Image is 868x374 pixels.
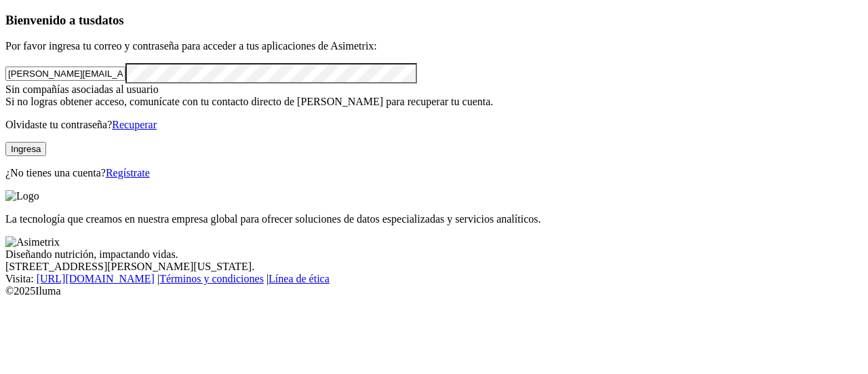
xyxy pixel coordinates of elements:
p: Por favor ingresa tu correo y contraseña para acceder a tus aplicaciones de Asimetrix: [5,40,863,52]
div: [STREET_ADDRESS][PERSON_NAME][US_STATE]. [5,261,863,273]
img: Asimetrix [5,236,60,248]
p: ¿No tienes una cuenta? [5,167,863,179]
img: Logo [5,190,39,202]
div: © 2025 Iluma [5,285,863,297]
h3: Bienvenido a tus [5,13,863,28]
div: Diseñando nutrición, impactando vidas. [5,248,863,261]
a: Línea de ética [269,273,330,284]
a: Términos y condiciones [159,273,264,284]
a: Recuperar [112,119,157,130]
a: [URL][DOMAIN_NAME] [37,273,155,284]
button: Ingresa [5,142,46,156]
p: La tecnología que creamos en nuestra empresa global para ofrecer soluciones de datos especializad... [5,213,863,225]
a: Regístrate [106,167,150,179]
p: Olvidaste tu contraseña? [5,119,863,131]
span: datos [95,13,124,27]
input: Tu correo [5,67,125,81]
div: Sin compañías asociadas al usuario Si no logras obtener acceso, comunícate con tu contacto direct... [5,83,863,108]
div: Visita : | | [5,273,863,285]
